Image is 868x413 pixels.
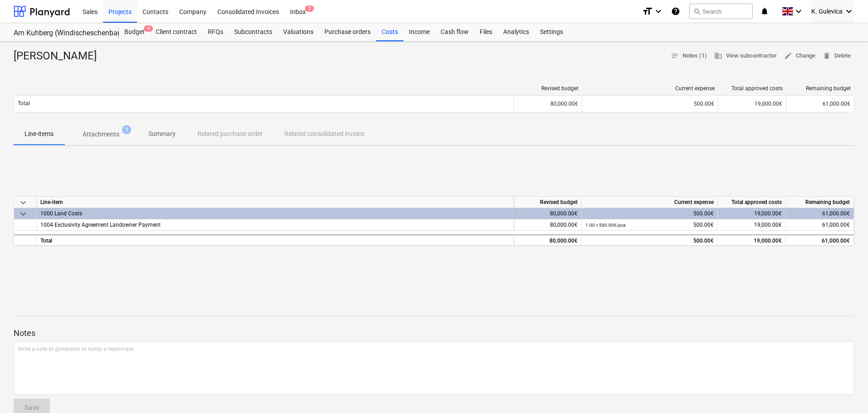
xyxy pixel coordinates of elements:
a: Purchase orders [319,23,376,41]
div: 61,000.00€ [786,208,854,219]
a: Income [403,23,435,41]
iframe: Chat Widget [823,369,868,413]
div: 19,000.00€ [718,234,786,246]
div: 500.00€ [585,235,714,247]
a: Analytics [498,23,535,41]
div: Total [37,234,514,246]
span: K. Gulevica [811,8,843,15]
a: Valuations [278,23,319,41]
p: Attachments [83,130,119,139]
p: Total [18,100,30,107]
button: Delete [819,49,854,63]
span: 61,000.00€ [822,222,850,228]
a: Client contract [150,23,202,41]
div: Total approved costs [722,85,783,92]
div: Budget [119,23,150,41]
div: 80,000.00€ [514,234,582,246]
div: Total approved costs [718,197,786,208]
i: notifications [760,6,769,17]
i: Knowledge base [671,6,680,17]
a: Costs [376,23,403,41]
div: 1000 Land Costs [40,208,510,219]
span: keyboard_arrow_down [18,209,29,219]
div: Revised budget [514,197,582,208]
span: edit [784,52,792,60]
div: 500.00€ [585,219,714,231]
div: Current expense [582,197,718,208]
span: business [714,52,722,60]
span: Delete [823,51,851,61]
span: 61,000.00€ [823,101,850,107]
p: Notes [14,328,854,339]
div: [PERSON_NAME] [14,49,104,63]
i: format_size [642,6,653,17]
div: 500.00€ [586,101,714,107]
span: search [693,8,701,15]
button: View subcontractor [711,49,780,63]
div: 80,000.00€ [514,219,582,231]
button: Change [780,49,819,63]
button: Search [689,4,753,19]
span: Notes (1) [671,51,707,61]
div: 80,000.00€ [514,97,582,111]
i: keyboard_arrow_down [793,6,804,17]
a: Budget9 [119,23,150,41]
p: Summary [148,129,176,139]
span: keyboard_arrow_down [18,197,29,208]
span: 1004 Exclusivity Agreement Landowner Payment [40,222,161,228]
span: 2 [305,5,314,12]
a: Cash flow [435,23,474,41]
div: 500.00€ [585,208,714,219]
div: Current expense [586,85,715,92]
div: 61,000.00€ [786,234,854,246]
div: 19,000.00€ [718,97,786,111]
a: Files [474,23,498,41]
div: Am Kuhberg (Windischeschenbach) [14,29,108,38]
span: 1 [122,125,131,134]
span: 9 [144,25,153,32]
i: keyboard_arrow_down [843,6,854,17]
button: Notes (1) [667,49,711,63]
span: 19,000.00€ [754,222,782,228]
span: Change [784,51,815,61]
div: Remaining budget [790,85,851,92]
div: 19,000.00€ [718,208,786,219]
div: 80,000.00€ [514,208,582,219]
span: delete [823,52,831,60]
a: Subcontracts [229,23,278,41]
a: Settings [535,23,569,41]
i: keyboard_arrow_down [653,6,664,17]
div: Revised budget [518,85,579,92]
div: Line-item [37,197,514,208]
small: 1.00 × 500.00€ / pcs [585,223,626,228]
a: RFQs [202,23,229,41]
span: View subcontractor [714,51,777,61]
div: Remaining budget [786,197,854,208]
span: notes [671,52,679,60]
p: Line-items [25,129,54,139]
